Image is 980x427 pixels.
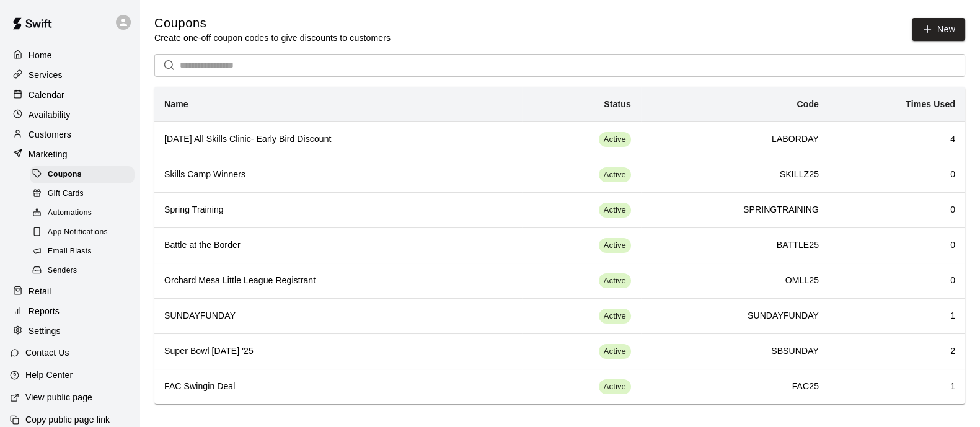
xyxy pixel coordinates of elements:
[10,86,130,104] a: Calendar
[599,275,631,287] span: Active
[839,274,955,288] h6: 0
[599,346,631,358] span: Active
[651,309,819,323] h6: SUNDAYFUNDAY
[651,274,819,288] h6: OMLL25
[839,309,955,323] h6: 1
[30,223,139,242] a: App Notifications
[10,282,130,301] a: Retail
[48,169,82,181] span: Coupons
[164,239,512,252] h6: Battle at the Border
[10,125,130,144] a: Customers
[30,224,135,241] div: App Notifications
[25,369,73,381] p: Help Center
[30,262,135,280] div: Senders
[797,99,819,109] b: Code
[839,168,955,182] h6: 0
[839,345,955,358] h6: 2
[29,89,64,101] p: Calendar
[25,346,69,359] p: Contact Us
[29,128,71,141] p: Customers
[30,165,139,184] a: Coupons
[30,262,139,281] a: Senders
[10,46,130,64] a: Home
[29,325,61,337] p: Settings
[48,207,92,219] span: Automations
[29,285,51,297] p: Retail
[599,205,631,216] span: Active
[599,134,631,146] span: Active
[912,18,965,41] button: New
[30,166,135,183] div: Coupons
[30,242,139,262] a: Email Blasts
[25,413,110,426] p: Copy public page link
[10,322,130,340] a: Settings
[48,188,84,200] span: Gift Cards
[164,380,512,394] h6: FAC Swingin Deal
[599,310,631,322] span: Active
[651,380,819,394] h6: FAC25
[164,309,512,323] h6: SUNDAYFUNDAY
[164,274,512,288] h6: Orchard Mesa Little League Registrant
[10,145,130,164] a: Marketing
[10,302,130,320] a: Reports
[604,99,631,109] b: Status
[29,49,52,61] p: Home
[25,391,92,403] p: View public page
[164,99,188,109] b: Name
[29,108,71,121] p: Availability
[48,226,108,239] span: App Notifications
[839,133,955,146] h6: 4
[48,265,77,277] span: Senders
[30,205,135,222] div: Automations
[30,243,135,260] div: Email Blasts
[906,99,955,109] b: Times Used
[30,184,139,203] a: Gift Cards
[651,239,819,252] h6: BATTLE25
[651,133,819,146] h6: LABORDAY
[164,203,512,217] h6: Spring Training
[164,168,512,182] h6: Skills Camp Winners
[839,239,955,252] h6: 0
[154,15,391,32] h5: Coupons
[29,305,60,317] p: Reports
[599,381,631,393] span: Active
[48,245,92,258] span: Email Blasts
[29,69,63,81] p: Services
[30,185,135,203] div: Gift Cards
[839,380,955,394] h6: 1
[164,133,512,146] h6: [DATE] All Skills Clinic- Early Bird Discount
[599,240,631,252] span: Active
[10,66,130,84] a: Services
[651,345,819,358] h6: SBSUNDAY
[599,169,631,181] span: Active
[10,105,130,124] a: Availability
[651,168,819,182] h6: SKILLZ25
[154,32,391,44] p: Create one-off coupon codes to give discounts to customers
[30,204,139,223] a: Automations
[164,345,512,358] h6: Super Bowl [DATE] '25
[839,203,955,217] h6: 0
[154,87,965,404] table: simple table
[29,148,68,161] p: Marketing
[651,203,819,217] h6: SPRINGTRAINING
